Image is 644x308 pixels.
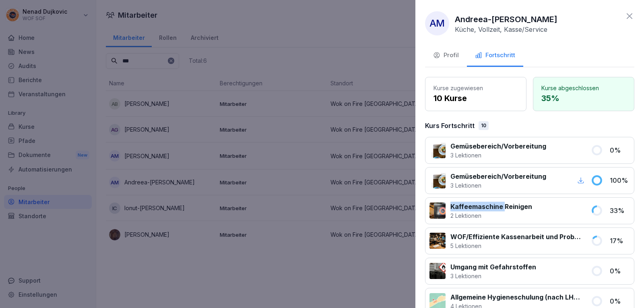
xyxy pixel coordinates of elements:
[450,181,546,190] p: 3 Lektionen
[450,141,546,151] p: Gemüsebereich/Vorbereitung
[541,84,626,92] p: Kurse abgeschlossen
[425,45,467,67] button: Profil
[610,266,630,276] p: 0 %
[479,121,489,130] div: 10
[450,262,536,272] p: Umgang mit Gefahrstoffen
[475,51,515,60] div: Fortschritt
[433,51,459,60] div: Profil
[450,232,581,242] p: WOF/Effiziente Kassenarbeit und Problemlösungen
[455,13,557,25] p: Andreea-[PERSON_NAME]
[433,92,518,104] p: 10 Kurse
[450,242,581,250] p: 5 Lektionen
[610,296,630,306] p: 0 %
[467,45,523,67] button: Fortschritt
[433,84,518,92] p: Kurse zugewiesen
[610,236,630,246] p: 17 %
[450,211,532,220] p: 2 Lektionen
[425,121,475,130] p: Kurs Fortschritt
[455,25,547,33] p: Küche, Vollzeit, Kasse/Service
[450,172,546,181] p: Gemüsebereich/Vorbereitung
[450,292,581,302] p: Allgemeine Hygieneschulung (nach LHMV §4)
[610,176,630,185] p: 100 %
[450,202,532,211] p: Kaffeemaschine Reinigen
[610,206,630,215] p: 33 %
[450,272,536,280] p: 3 Lektionen
[425,11,449,35] div: AM
[450,151,546,159] p: 3 Lektionen
[541,92,626,104] p: 35 %
[610,145,630,155] p: 0 %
